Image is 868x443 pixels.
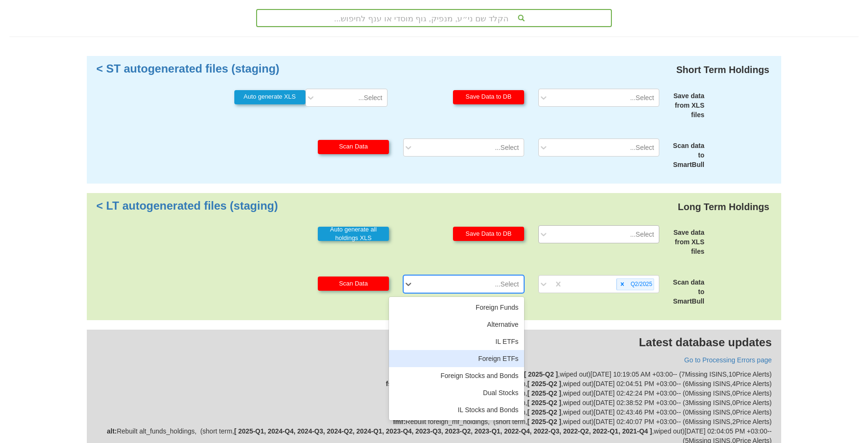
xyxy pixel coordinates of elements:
button: Auto generate XLS [234,90,305,104]
strong: alt : [107,427,117,435]
button: Save Data to DB [453,227,524,241]
b: [ 2025-Q1, 2024-Q4, 2024-Q3, 2024-Q2, 2024-Q1, 2023-Q4, 2023-Q3, 2023-Q2, 2023-Q1, 2022-Q4, 2022-... [234,427,652,435]
a: LT autogenerated files (staging) > [96,199,278,212]
div: Foreign Funds [389,299,524,316]
div: Select... [495,279,519,289]
div: Short Term Holdings [674,61,772,79]
div: Q2/2025 [628,279,654,290]
div: Scan data to SmartBull [666,277,704,306]
strong: fmf : [393,418,405,425]
strong: fsnb : [386,380,402,388]
div: Rebuilt foreign_etf_holdings , ( short term , , wiped out ) [DATE] 02:38:52 PM +03:00 -- ( 3 Miss... [96,398,772,407]
button: Save Data to DB [453,90,524,104]
b: [ 2025-Q2 ] [524,370,558,378]
button: Auto generate all holdings XLS [318,227,389,241]
div: Select... [630,93,654,102]
div: Foreign Stocks and Bonds [389,367,524,384]
div: Rebuilt foreign_snb_holdings , ( short term , , wiped out ) [DATE] 02:04:51 PM +03:00 -- ( 6 Miss... [96,379,772,388]
div: Alternative [389,316,524,333]
div: Scan data to SmartBull [666,141,704,169]
b: [ 2025-Q2 ] [527,389,562,397]
div: Long Term Holdings [675,198,772,216]
div: Foreign ETFs [389,350,524,367]
div: Save data from XLS files [666,228,704,256]
div: הקלד שם ני״ע, מנפיק, גוף מוסדי או ענף לחיפוש... [257,10,611,26]
div: Rebuilt il_etf_holdings , ( short term , , wiped out ) [DATE] 02:43:46 PM +03:00 -- ( 0 Missing I... [96,407,772,417]
div: IL ETFs [389,333,524,350]
div: Select... [358,93,382,102]
b: [ 2025-Q2 ] [527,399,562,406]
p: Latest database updates [96,334,772,351]
button: Scan Data [318,140,389,154]
div: Rebuilt foreign_mf_holdings , ( short term , , wiped out ) [DATE] 02:40:07 PM +03:00 -- ( 6 Missi... [96,417,772,426]
button: Scan Data [318,277,389,291]
b: [ 2025-Q2 ] [527,408,562,416]
a: Go to Processing Errors page [684,356,772,364]
div: Save data from XLS files [666,91,704,120]
div: Select... [630,230,654,239]
div: Rebuilt dual_snb_holdings , ( short term , , wiped out ) [DATE] 02:42:24 PM +03:00 -- ( 0 Missing... [96,388,772,398]
div: IL Stocks and Bonds [389,401,524,418]
div: Rebuilt stock_il_holdings , ( short term , , wiped out ) [DATE] 10:19:05 AM +03:00 -- ( 7 Missing... [96,369,772,379]
div: Select... [495,143,519,152]
div: Dual Stocks [389,384,524,401]
div: Select... [630,143,654,152]
b: [ 2025-Q2 ] [527,418,562,425]
b: [ 2025-Q2 ] [527,380,562,388]
a: ST autogenerated files (staging) > [96,62,279,75]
